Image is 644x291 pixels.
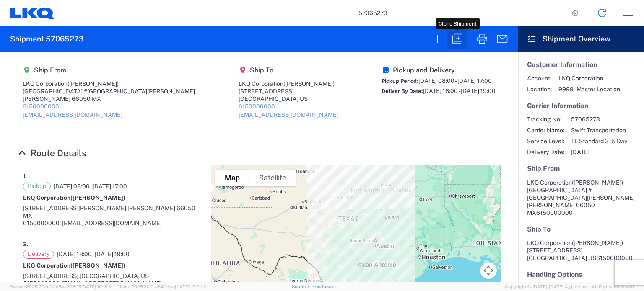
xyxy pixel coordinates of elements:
[23,239,29,250] strong: 2.
[23,95,195,103] div: [PERSON_NAME] 66050 MX
[527,165,635,173] h5: Ship From
[117,284,206,289] span: Client: 2025.20.0-e640dba
[239,66,338,74] h5: Ship To
[536,209,573,216] span: 6150000000
[382,78,418,84] span: Pickup Period:
[239,111,338,118] a: [EMAIL_ADDRESS][DOMAIN_NAME]
[23,182,51,191] span: Pickup
[57,250,130,258] span: [DATE] 18:00 - [DATE] 19:00
[527,85,552,93] span: Location:
[312,284,334,289] a: Feedback
[352,5,569,21] input: Shipment, tracking or reference number
[527,179,572,186] span: LKQ Corporation
[527,187,635,201] span: [GEOGRAPHIC_DATA] #[GEOGRAPHIC_DATA][PERSON_NAME]
[23,250,54,259] span: Delivery
[175,284,206,289] span: [DATE] 17:21:12
[292,284,313,289] a: Support
[382,66,496,74] h5: Pickup and Delivery
[527,179,635,216] address: [PERSON_NAME] 66050 MX
[10,34,84,44] h2: Shipment 57065273
[518,26,644,52] header: Shipment Overview
[505,283,634,291] span: Copyright © [DATE]-[DATE] Agistix Inc., All Rights Reserved
[23,66,195,74] h5: Ship From
[571,126,627,134] span: Swift Transportation
[527,116,564,123] span: Tracking No:
[558,85,620,93] span: 9999 - Master Location
[382,88,423,94] span: Deliver By Date:
[596,255,633,261] span: 6150000000
[527,239,623,254] span: LKQ Corporation [STREET_ADDRESS]
[423,88,496,94] span: [DATE] 18:00 - [DATE] 19:00
[70,262,125,269] span: ([PERSON_NAME])
[239,80,338,88] div: LKQ Corporation
[215,170,249,186] button: Show street map
[558,75,620,82] span: LKQ Corporation
[23,280,205,287] div: 6150000000, [EMAIL_ADDRESS][DOMAIN_NAME]
[572,179,623,186] span: ([PERSON_NAME])
[527,75,552,82] span: Account:
[572,239,623,246] span: ([PERSON_NAME])
[527,225,635,233] h5: Ship To
[81,284,113,289] span: [DATE] 10:18:31
[70,194,125,201] span: ([PERSON_NAME])
[10,284,113,289] span: Server: 2025.20.0-32d5ea39505
[54,183,127,190] span: [DATE] 08:00 - [DATE] 17:00
[480,262,497,279] button: Map camera controls
[17,148,86,158] a: Hide Details
[23,171,27,182] strong: 1.
[239,103,275,110] a: 6150000000
[571,116,627,123] span: 57065273
[571,137,627,145] span: TL Standard 3 - 5 Day
[527,126,564,134] span: Carrier Name:
[527,239,635,262] address: [GEOGRAPHIC_DATA] US
[68,80,119,87] span: ([PERSON_NAME])
[23,103,59,110] a: 6150000000
[239,95,338,103] div: [GEOGRAPHIC_DATA] US
[527,270,635,278] h5: Handling Options
[23,219,205,227] div: 6150000000, [EMAIL_ADDRESS][DOMAIN_NAME]
[23,194,125,201] strong: LKQ Corporation
[23,88,195,95] div: [GEOGRAPHIC_DATA] #[GEOGRAPHIC_DATA][PERSON_NAME]
[249,170,296,186] button: Show satellite imagery
[571,148,627,156] span: [DATE]
[80,273,149,279] span: [GEOGRAPHIC_DATA] US
[239,88,338,95] div: [STREET_ADDRESS]
[23,273,80,279] span: [STREET_ADDRESS],
[23,262,125,269] strong: LKQ Corporation
[23,80,195,88] div: LKQ Corporation
[23,205,127,211] span: [STREET_ADDRESS][PERSON_NAME],
[527,137,564,145] span: Service Level:
[23,111,122,118] a: [EMAIL_ADDRESS][DOMAIN_NAME]
[283,80,335,87] span: ([PERSON_NAME])
[418,77,492,84] span: [DATE] 08:00 - [DATE] 17:00
[527,102,635,110] h5: Carrier Information
[527,148,564,156] span: Delivery Date:
[527,61,635,69] h5: Customer Information
[23,205,195,219] span: [PERSON_NAME] 66050 MX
